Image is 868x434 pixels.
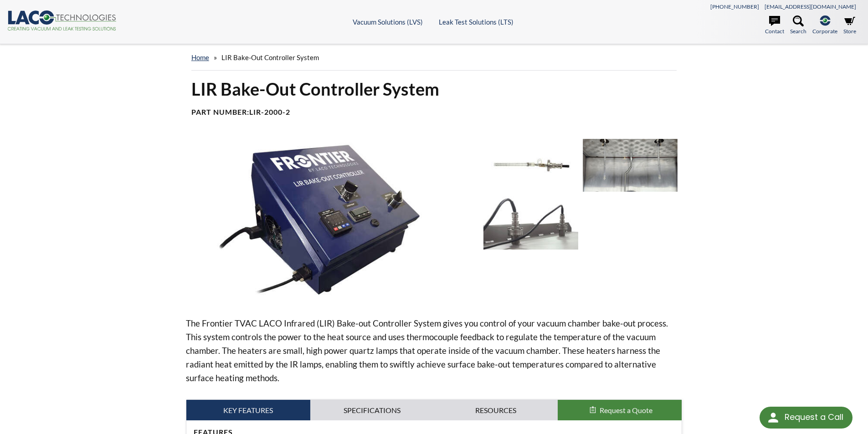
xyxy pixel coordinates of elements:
a: home [191,53,209,61]
span: Request a Quote [600,406,652,414]
img: LIR Bake-Out External feedthroughs [483,196,578,249]
a: Search [790,15,806,36]
a: Key Features [186,400,310,421]
a: Resources [434,400,558,421]
a: Contact [765,15,784,36]
b: LIR-2000-2 [249,107,290,116]
img: LIR Bake-Out Controller [186,139,477,302]
div: » [191,45,677,71]
h1: LIR Bake-Out Controller System [191,78,677,100]
a: [PHONE_NUMBER] [710,3,759,10]
a: Leak Test Solutions (LTS) [439,18,514,26]
span: LIR Bake-Out Controller System [221,53,319,61]
img: round button [766,410,781,425]
button: Request a Quote [558,400,682,421]
h4: Part Number: [191,107,677,117]
a: [EMAIL_ADDRESS][DOMAIN_NAME] [765,3,856,10]
a: Vacuum Solutions (LVS) [353,18,423,26]
img: LIR Bake-Out Blub [483,139,578,192]
a: Store [843,15,856,36]
img: LIR Bake-Out Bulbs in chamber [583,139,678,192]
p: The Frontier TVAC LACO Infrared (LIR) Bake-out Controller System gives you control of your vacuum... [186,317,683,385]
span: Corporate [812,27,837,36]
a: Specifications [310,400,434,421]
div: Request a Call [760,407,853,429]
div: Request a Call [785,407,843,428]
